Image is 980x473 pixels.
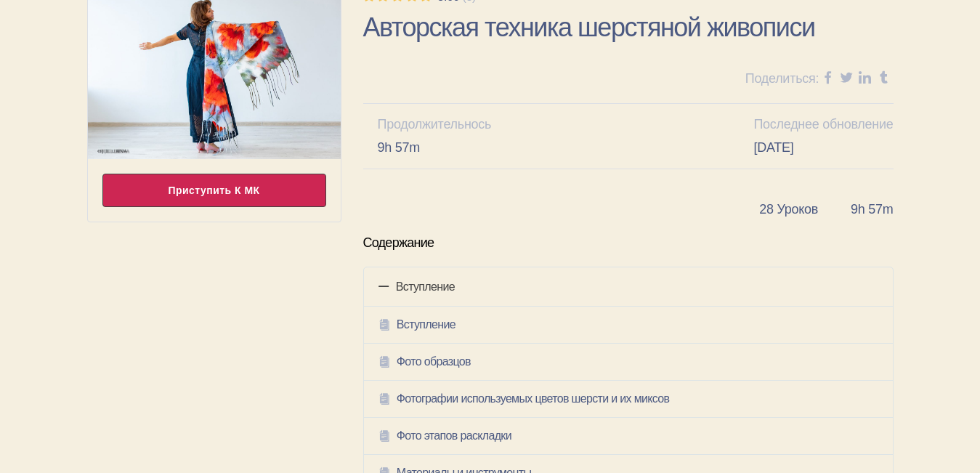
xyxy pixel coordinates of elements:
h4: Вступление [378,278,878,296]
h1: Авторская техника шерстяной живописи [363,11,894,44]
h5: Фотографии используемых цветов шерсти и их миксов [378,391,878,407]
h5: Фото этапов раскладки [378,428,878,444]
h5: Вступление [378,317,878,333]
h4: Содержание [363,235,434,251]
span: Последнее обновление [753,115,893,134]
span: Поделиться: [745,69,819,89]
li: 9h 57m [378,115,492,158]
li: [DATE] [753,115,893,158]
h5: Фото образцов [378,354,878,370]
span: 28 Уроков [759,202,818,217]
span: 9h 57m [851,202,893,217]
span: Продолжительнось [378,115,492,134]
